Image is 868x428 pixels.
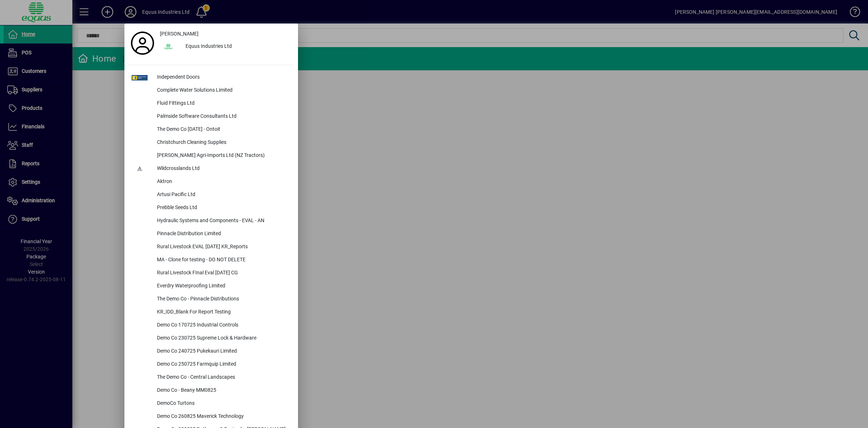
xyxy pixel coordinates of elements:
[128,384,294,397] button: Demo Co - Beany MM0825
[128,97,294,110] button: Fluid Fittings Ltd
[128,84,294,97] button: Complete Water Solutions Limited
[180,40,294,53] div: Equus Industries Ltd
[128,123,294,136] button: The Demo Co [DATE] - Ontoit
[151,384,294,397] div: Demo Co - Beany MM0825
[151,136,294,149] div: Christchurch Cleaning Supplies
[157,40,294,53] button: Equus Industries Ltd
[151,162,294,175] div: Wildcrosslands Ltd
[128,201,294,215] button: Prebble Seeds Ltd
[128,306,294,319] button: KR_IDD_Blank For Report Testing
[128,319,294,332] button: Demo Co 170725 Industrial Controls
[128,215,294,228] button: Hydraulic Systems and Components - EVAL - AN
[151,123,294,136] div: The Demo Co [DATE] - Ontoit
[151,241,294,254] div: Rural Livestock EVAL [DATE] KR_Reports
[151,215,294,228] div: Hydraulic Systems and Components - EVAL - AN
[151,149,294,162] div: [PERSON_NAME] Agri-Imports Ltd (NZ Tractors)
[151,110,294,123] div: Palmside Software Consultants Ltd
[128,149,294,162] button: [PERSON_NAME] Agri-Imports Ltd (NZ Tractors)
[151,97,294,110] div: Fluid Fittings Ltd
[151,267,294,280] div: Rural Livestock FInal Eval [DATE] CG
[151,397,294,410] div: DemoCo Turtons
[151,254,294,267] div: MA - Clone for testing - DO NOT DELETE
[128,136,294,149] button: Christchurch Cleaning Supplies
[128,280,294,293] button: Everdry Waterproofing Limited
[128,358,294,371] button: Demo Co 250725 Farmquip Limited
[151,280,294,293] div: Everdry Waterproofing Limited
[128,228,294,241] button: Pinnacle Distribution Limited
[128,371,294,384] button: The Demo Co - Central Landscapes
[151,188,294,201] div: Artusi Pacific Ltd
[151,175,294,188] div: Aktron
[151,358,294,371] div: Demo Co 250725 Farmquip Limited
[128,332,294,345] button: Demo Co 230725 Supreme Lock & Hardware
[151,371,294,384] div: The Demo Co - Central Landscapes
[151,306,294,319] div: KR_IDD_Blank For Report Testing
[157,27,294,40] a: [PERSON_NAME]
[128,267,294,280] button: Rural Livestock FInal Eval [DATE] CG
[128,397,294,410] button: DemoCo Turtons
[151,201,294,215] div: Prebble Seeds Ltd
[151,293,294,306] div: The Demo Co - Pinnacle Distributions
[128,175,294,188] button: Aktron
[151,345,294,358] div: Demo Co 240725 Pukekauri Limited
[151,319,294,332] div: Demo Co 170725 Industrial Controls
[128,254,294,267] button: MA - Clone for testing - DO NOT DELETE
[151,228,294,241] div: Pinnacle Distribution Limited
[151,332,294,345] div: Demo Co 230725 Supreme Lock & Hardware
[128,241,294,254] button: Rural Livestock EVAL [DATE] KR_Reports
[151,71,294,84] div: Independent Doors
[128,345,294,358] button: Demo Co 240725 Pukekauri Limited
[128,410,294,423] button: Demo Co 260825 Maverick Technology
[151,410,294,423] div: Demo Co 260825 Maverick Technology
[128,110,294,123] button: Palmside Software Consultants Ltd
[128,188,294,201] button: Artusi Pacific Ltd
[128,71,294,84] button: Independent Doors
[128,37,157,50] a: Profile
[128,162,294,175] button: Wildcrosslands Ltd
[151,84,294,97] div: Complete Water Solutions Limited
[128,293,294,306] button: The Demo Co - Pinnacle Distributions
[160,30,199,38] span: [PERSON_NAME]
